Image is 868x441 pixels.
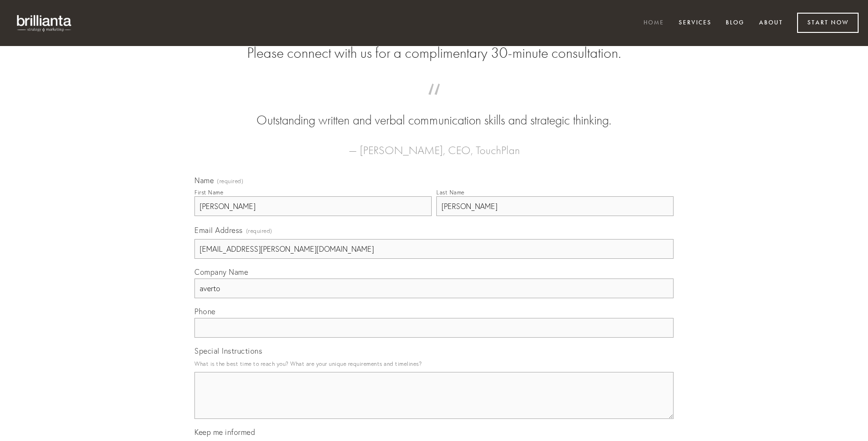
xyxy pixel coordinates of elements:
[797,13,859,33] a: Start Now
[9,9,80,37] img: brillianta - research, strategy, marketing
[436,189,465,196] div: Last Name
[209,93,659,111] span: “
[217,178,243,184] span: (required)
[194,427,255,437] span: Keep me informed
[194,44,674,62] h2: Please connect with us for a complimentary 30-minute consultation.
[194,189,223,196] div: First Name
[637,15,670,31] a: Home
[194,225,243,235] span: Email Address
[209,130,659,160] figcaption: — [PERSON_NAME], CEO, TouchPlan
[720,15,751,31] a: Blog
[753,15,789,31] a: About
[194,267,248,277] span: Company Name
[194,307,216,316] span: Phone
[246,224,272,237] span: (required)
[673,15,718,31] a: Services
[194,176,214,185] span: Name
[209,93,659,130] blockquote: Outstanding written and verbal communication skills and strategic thinking.
[194,357,674,370] p: What is the best time to reach you? What are your unique requirements and timelines?
[194,346,262,356] span: Special Instructions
